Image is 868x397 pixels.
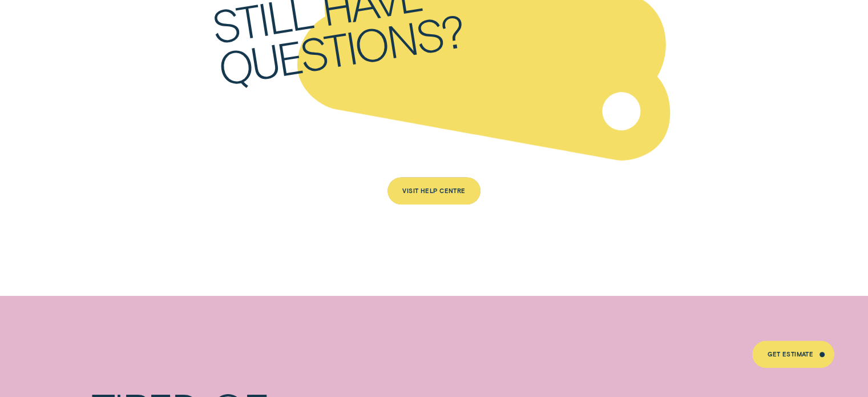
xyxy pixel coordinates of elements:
[215,8,466,89] div: questions?
[387,177,481,204] button: Visit Help Centre
[402,188,465,193] div: Visit Help Centre
[752,340,834,368] a: Get Estimate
